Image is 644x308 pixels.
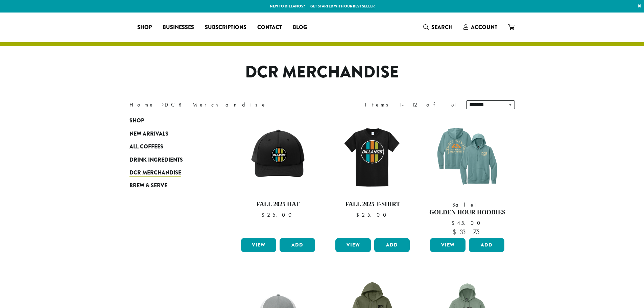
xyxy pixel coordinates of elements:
[239,118,317,195] img: DCR-Retro-Three-Strip-Circle-Patch-Trucker-Hat-Fall-WEB-scaled.jpg
[129,143,163,151] span: All Coffees
[261,211,295,218] bdi: 25.00
[418,22,458,33] a: Search
[137,23,152,32] span: Shop
[310,3,375,9] a: Get started with our best seller
[471,23,497,31] span: Account
[451,219,457,227] span: $
[374,238,410,252] button: Add
[280,238,315,252] button: Add
[129,182,167,190] span: Brew & Serve
[129,140,211,153] a: All Coffees
[129,114,211,127] a: Shop
[129,166,211,179] a: DCR Merchandise
[163,23,194,32] span: Businesses
[293,23,307,32] span: Blog
[129,101,154,108] a: Home
[469,238,504,252] button: Add
[451,219,483,227] bdi: 45.00
[129,117,144,125] span: Shop
[129,169,181,177] span: DCR Merchandise
[162,98,164,109] span: ›
[124,63,520,82] h1: DCR Merchandise
[129,179,211,192] a: Brew & Serve
[452,228,459,236] span: $
[129,153,211,166] a: Drink Ingredients
[430,238,466,252] a: View
[334,201,411,208] h4: Fall 2025 T-Shirt
[239,118,317,235] a: Fall 2025 Hat $25.00
[261,211,267,218] span: $
[129,130,168,138] span: New Arrivals
[239,201,317,208] h4: Fall 2025 Hat
[129,156,183,164] span: Drink Ingredients
[335,238,371,252] a: View
[428,118,506,195] img: DCR-SS-Golden-Hour-Hoodie-Eucalyptus-Blue-1200x1200-Web-e1744312709309.png
[431,23,453,31] span: Search
[428,201,506,209] span: Sale!
[356,211,362,218] span: $
[257,23,282,32] span: Contact
[129,127,211,140] a: New Arrivals
[356,211,389,218] bdi: 25.00
[129,101,312,109] nav: Breadcrumb
[241,238,277,252] a: View
[334,118,411,235] a: Fall 2025 T-Shirt $25.00
[428,118,506,235] a: Sale! Golden Hour Hoodies $45.00
[205,23,246,32] span: Subscriptions
[132,22,157,33] a: Shop
[334,118,411,195] img: DCR-Retro-Three-Strip-Circle-Tee-Fall-WEB-scaled.jpg
[428,209,506,216] h4: Golden Hour Hoodies
[365,101,456,109] div: Items 1-12 of 51
[452,228,482,236] bdi: 33.75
